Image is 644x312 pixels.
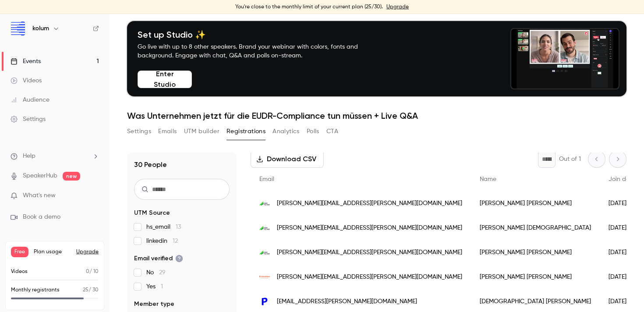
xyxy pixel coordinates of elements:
[146,237,178,245] span: linkedin
[480,176,496,182] span: Name
[138,29,379,40] h4: Set up Studio ✨
[23,152,35,161] span: Help
[471,216,600,240] div: [PERSON_NAME] [DEMOGRAPHIC_DATA]
[277,199,462,208] span: [PERSON_NAME][EMAIL_ADDRESS][PERSON_NAME][DOMAIN_NAME]
[307,124,319,138] button: Polls
[83,286,99,294] p: / 30
[11,152,99,161] li: help-dropdown-opener
[277,273,462,282] span: [PERSON_NAME][EMAIL_ADDRESS][PERSON_NAME][DOMAIN_NAME]
[146,223,181,231] span: hs_email
[471,240,600,265] div: [PERSON_NAME] [PERSON_NAME]
[11,21,25,35] img: kolum
[138,71,192,88] button: Enter Studio
[161,284,163,290] span: 1
[134,209,170,217] span: UTM Source
[277,248,462,257] span: [PERSON_NAME][EMAIL_ADDRESS][PERSON_NAME][DOMAIN_NAME]
[86,268,99,276] p: / 10
[88,192,99,200] iframe: Noticeable Trigger
[251,150,324,168] button: Download CSV
[76,248,99,255] button: Upgrade
[259,247,270,258] img: duerr-technik.de
[176,224,181,230] span: 13
[134,254,183,263] span: Email verified
[259,176,274,182] span: Email
[259,296,270,307] img: propakma.com
[34,248,71,255] span: Plan usage
[23,191,56,200] span: What's new
[259,198,270,209] img: duerr-technik.de
[127,124,151,138] button: Settings
[134,160,167,170] h1: 30 People
[11,57,41,66] div: Events
[609,176,636,182] span: Join date
[173,238,178,244] span: 12
[277,223,462,233] span: [PERSON_NAME][EMAIL_ADDRESS][PERSON_NAME][DOMAIN_NAME]
[32,24,49,33] h6: kolum
[471,265,600,289] div: [PERSON_NAME] [PERSON_NAME]
[11,96,50,104] div: Audience
[386,4,409,11] a: Upgrade
[11,286,60,294] p: Monthly registrants
[259,276,270,278] img: dresselhaus.de
[471,191,600,216] div: [PERSON_NAME] [PERSON_NAME]
[146,268,166,277] span: No
[226,124,265,138] button: Registrations
[23,213,60,222] span: Book a demo
[134,300,174,308] span: Member type
[184,124,219,138] button: UTM builder
[259,223,270,233] img: duerr-technik.de
[11,115,46,124] div: Settings
[83,287,88,293] span: 25
[277,297,417,306] span: [EMAIL_ADDRESS][PERSON_NAME][DOMAIN_NAME]
[146,282,163,291] span: Yes
[127,110,626,121] h1: Was Unternehmen jetzt für die EUDR-Compliance tun müssen + Live Q&A
[11,268,28,276] p: Videos
[272,124,300,138] button: Analytics
[86,269,89,274] span: 0
[158,124,177,138] button: Emails
[159,269,166,276] span: 29
[23,171,57,181] a: SpeakerHub
[11,247,28,257] span: Free
[138,43,379,60] p: Go live with up to 8 other speakers. Brand your webinar with colors, fonts and background. Engage...
[63,172,80,181] span: new
[559,155,581,163] p: Out of 1
[11,76,42,85] div: Videos
[326,124,338,138] button: CTA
